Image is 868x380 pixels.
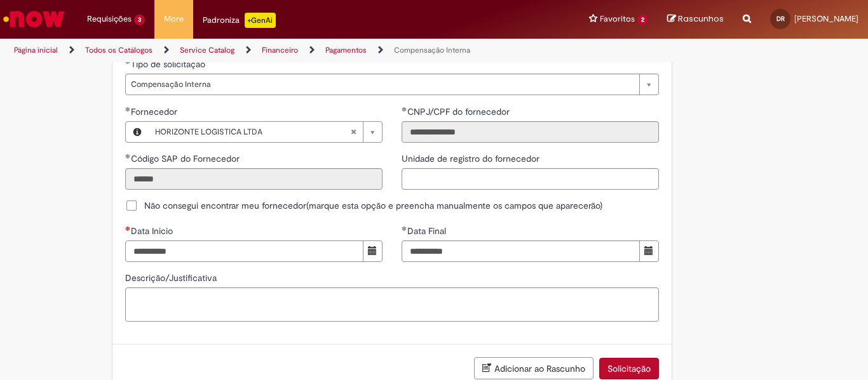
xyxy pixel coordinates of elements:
span: Unidade de registro do fornecedor [402,153,542,164]
img: ServiceNow [1,6,67,32]
span: [PERSON_NAME] [794,13,858,24]
a: Página inicial [14,45,58,55]
ul: Trilhas de página [10,39,569,62]
span: DR [776,15,785,23]
span: Tipo de solicitação [131,58,208,70]
input: Data Final 01 September 2025 Monday [402,240,640,262]
span: Necessários [125,226,131,231]
a: Todos os Catálogos [85,45,153,55]
a: Financeiro [262,45,298,55]
span: HORIZONTE LOGISTICA LTDA [155,122,350,142]
a: HORIZONTE LOGISTICA LTDALimpar campo Fornecedor [149,122,382,142]
button: Mostrar calendário para Data Final [639,240,659,262]
span: Obrigatório Preenchido [402,226,407,231]
span: Compensação Interna [131,74,633,95]
button: Fornecedor , Visualizar este registro HORIZONTE LOGISTICA LTDA [126,122,149,142]
abbr: Limpar campo Fornecedor [344,122,363,142]
label: Somente leitura - CNPJ/CPF do fornecedor [402,105,512,118]
span: Data Inicio [131,225,175,237]
button: Mostrar calendário para Data Inicio [363,240,383,262]
span: 3 [134,15,145,25]
span: Não consegui encontrar meu fornecedor(marque esta opção e preencha manualmente os campos que apar... [144,199,602,212]
div: Padroniza [203,13,276,28]
a: Rascunhos [667,13,724,25]
textarea: Descrição/Justificativa [125,287,659,322]
span: Favoritos [600,13,635,25]
span: Fornecedor [131,106,180,117]
span: Requisições [87,13,132,25]
button: Solicitação [599,358,659,379]
span: Data Final [407,225,449,237]
span: Somente leitura - CNPJ/CPF do fornecedor [407,106,512,117]
span: Somente leitura - Código SAP do Fornecedor [131,153,242,164]
span: Rascunhos [678,13,724,25]
input: CNPJ/CPF do fornecedor [402,121,659,143]
a: Pagamentos [325,45,367,55]
input: Data Inicio [125,240,363,262]
span: Descrição/Justificativa [125,272,219,284]
span: Obrigatório Preenchido [125,107,131,112]
p: +GenAi [245,13,276,28]
input: Código SAP do Fornecedor [125,168,383,190]
input: Unidade de registro do fornecedor [402,168,659,190]
span: Obrigatório Preenchido [125,154,131,159]
a: Compensação Interna [394,45,470,55]
span: Obrigatório Preenchido [402,107,407,112]
span: Obrigatório Preenchido [125,59,131,64]
a: Service Catalog [180,45,234,55]
button: Adicionar ao Rascunho [474,357,593,379]
span: More [164,13,184,25]
label: Somente leitura - Código SAP do Fornecedor [125,152,242,165]
span: 2 [637,15,648,25]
